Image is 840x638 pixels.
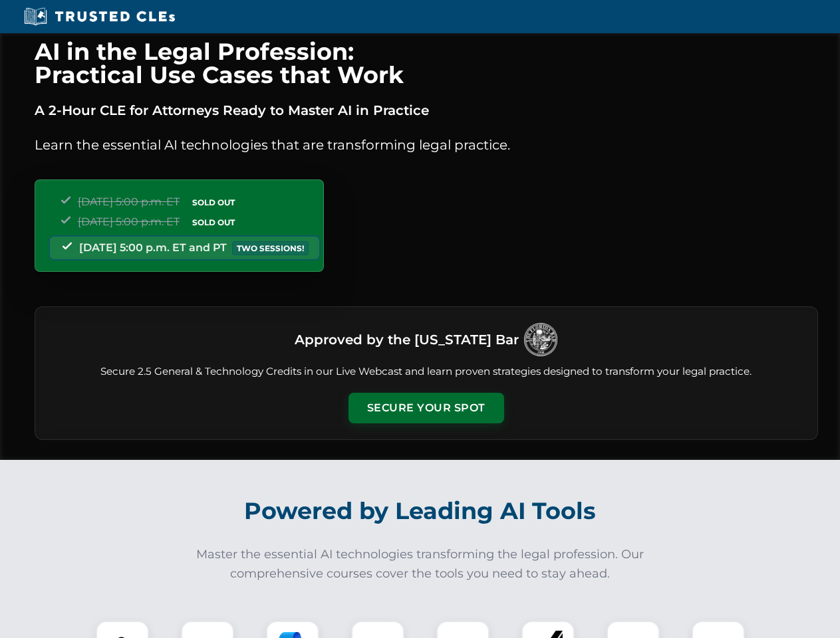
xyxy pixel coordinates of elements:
img: Trusted CLEs [20,7,179,27]
button: Secure Your Spot [349,393,504,423]
span: [DATE] 5:00 p.m. ET [78,195,180,208]
p: Secure 2.5 General & Technology Credits in our Live Webcast and learn proven strategies designed ... [51,364,801,379]
span: SOLD OUT [188,195,239,209]
h1: AI in the Legal Profession: Practical Use Cases that Work [35,40,818,86]
span: [DATE] 5:00 p.m. ET [78,215,180,228]
h3: Approved by the [US_STATE] Bar [295,328,519,352]
p: Master the essential AI technologies transforming the legal profession. Our comprehensive courses... [188,545,653,584]
img: Logo [524,323,557,356]
p: A 2-Hour CLE for Attorneys Ready to Master AI in Practice [35,100,818,121]
span: SOLD OUT [188,215,239,229]
p: Learn the essential AI technologies that are transforming legal practice. [35,134,818,156]
h2: Powered by Leading AI Tools [52,488,789,534]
